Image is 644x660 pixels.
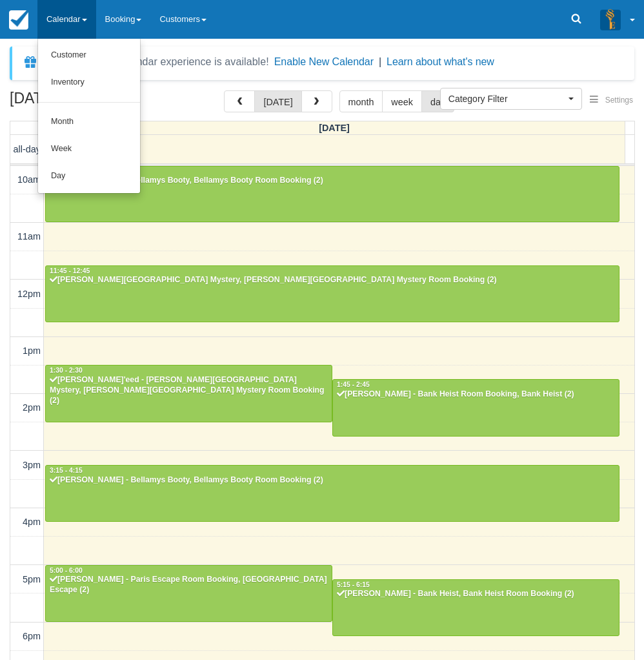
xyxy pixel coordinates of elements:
[9,10,28,30] img: checkfront-main-nav-mini-logo.png
[45,465,619,522] a: 3:15 - 4:15[PERSON_NAME] - Bellamys Booty, Bellamys Booty Room Booking (2)
[14,144,41,154] span: all-day
[382,90,422,112] button: week
[274,56,374,68] button: Enable New Calendar
[332,579,619,636] a: 5:15 - 6:15[PERSON_NAME] - Bank Heist, Bank Heist Room Booking (2)
[50,267,90,274] span: 11:45 - 12:45
[23,345,41,356] span: 1pm
[319,123,350,133] span: [DATE]
[23,402,41,413] span: 2pm
[336,589,616,599] div: [PERSON_NAME] - Bank Heist, Bank Heist Room Booking (2)
[50,467,83,474] span: 3:15 - 4:15
[337,581,370,588] span: 5:15 - 6:15
[38,136,140,163] a: Week
[23,517,41,527] span: 4pm
[23,574,41,584] span: 5pm
[45,365,332,422] a: 1:30 - 2:30[PERSON_NAME]'eed - [PERSON_NAME][GEOGRAPHIC_DATA] Mystery, [PERSON_NAME][GEOGRAPHIC_D...
[49,475,616,486] div: [PERSON_NAME] - Bellamys Booty, Bellamys Booty Room Booking (2)
[45,265,619,322] a: 11:45 - 12:45[PERSON_NAME][GEOGRAPHIC_DATA] Mystery, [PERSON_NAME][GEOGRAPHIC_DATA] Mystery Room ...
[379,56,381,67] span: |
[336,389,616,400] div: [PERSON_NAME] - Bank Heist Room Booking, Bank Heist (2)
[448,92,565,105] span: Category Filter
[38,108,140,136] a: Month
[337,381,370,388] span: 1:45 - 2:45
[38,163,140,190] a: Day
[10,90,173,114] h2: [DATE]
[17,174,41,185] span: 10am
[49,275,616,285] div: [PERSON_NAME][GEOGRAPHIC_DATA] Mystery, [PERSON_NAME][GEOGRAPHIC_DATA] Mystery Room Booking (2)
[17,289,41,299] span: 12pm
[45,166,619,223] a: 10:00 - 11:00[PERSON_NAME] - Bellamys Booty, Bellamys Booty Room Booking (2)
[23,460,41,470] span: 3pm
[49,176,616,186] div: [PERSON_NAME] - Bellamys Booty, Bellamys Booty Room Booking (2)
[49,575,328,595] div: [PERSON_NAME] - Paris Escape Room Booking, [GEOGRAPHIC_DATA] Escape (2)
[17,231,41,242] span: 11am
[45,565,332,622] a: 5:00 - 6:00[PERSON_NAME] - Paris Escape Room Booking, [GEOGRAPHIC_DATA] Escape (2)
[49,375,328,406] div: [PERSON_NAME]'eed - [PERSON_NAME][GEOGRAPHIC_DATA] Mystery, [PERSON_NAME][GEOGRAPHIC_DATA] Myster...
[254,90,301,112] button: [DATE]
[600,9,621,30] img: A3
[23,631,41,641] span: 6pm
[339,90,383,112] button: month
[440,88,582,110] button: Category Filter
[38,69,140,96] a: Inventory
[50,567,83,574] span: 5:00 - 6:00
[387,56,494,67] a: Learn about what's new
[37,39,141,194] ul: Calendar
[605,96,633,105] span: Settings
[332,379,619,436] a: 1:45 - 2:45[PERSON_NAME] - Bank Heist Room Booking, Bank Heist (2)
[421,90,454,112] button: day
[43,54,269,70] div: A new Booking Calendar experience is available!
[50,367,83,374] span: 1:30 - 2:30
[582,91,641,110] button: Settings
[38,42,140,69] a: Customer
